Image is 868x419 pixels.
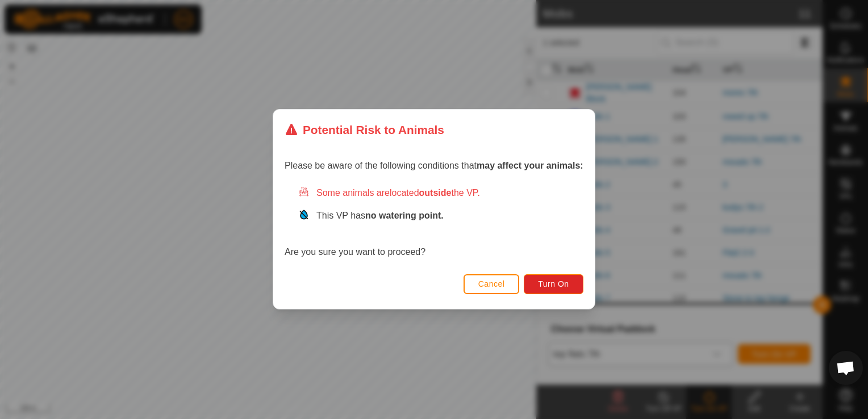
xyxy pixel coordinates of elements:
strong: outside [419,188,452,198]
div: Potential Risk to Animals [285,121,444,139]
strong: no watering point. [365,211,444,221]
button: Turn On [524,274,583,294]
div: Some animals are [298,187,583,200]
span: located the VP. [390,188,480,198]
span: This VP has [316,211,444,221]
a: Open chat [829,351,863,385]
span: Turn On [539,280,569,289]
div: Are you sure you want to proceed? [285,187,583,259]
span: Please be aware of the following conditions that [285,161,583,171]
button: Cancel [464,274,520,294]
strong: may affect your animals: [477,161,583,171]
span: Cancel [478,280,505,289]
